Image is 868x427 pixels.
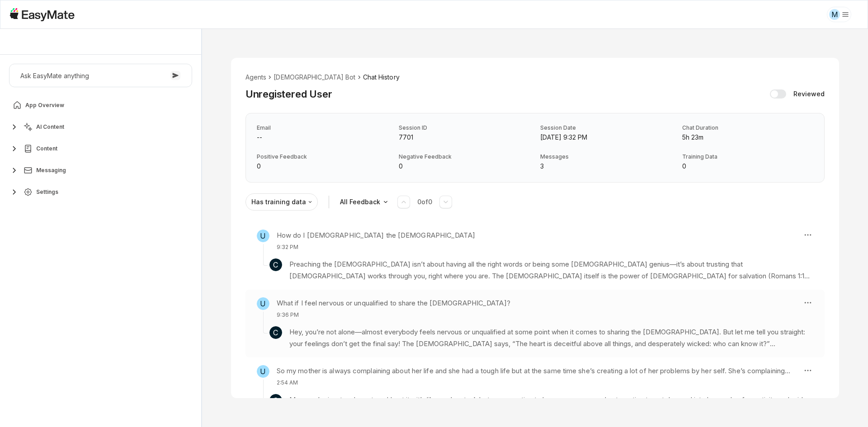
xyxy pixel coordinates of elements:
p: Session ID [399,124,530,131]
div: M [829,9,840,20]
span: U [257,365,269,378]
p: Positive Feedback: 0 [257,161,388,171]
button: AI Content [9,118,192,136]
h3: So my mother is always complaining about her life and she had a tough life but at the same time s... [277,365,795,377]
h3: What if I feel nervous or unqualified to share the [DEMOGRAPHIC_DATA]? [277,297,510,309]
p: Email [257,124,388,131]
button: Content [9,140,192,158]
p: 9:36 PM [277,311,510,319]
button: All Feedback [336,193,394,211]
span: C [269,394,282,407]
p: Hey, you’re not alone—almost everybody feels nervous or unqualified at some point when it comes t... [289,326,813,350]
span: Content [36,145,57,152]
p: Chat Duration [682,124,813,131]
p: Email: -- [257,132,388,142]
span: C [269,258,282,271]
p: 2:54 AM [277,379,795,387]
p: Training Data [682,153,813,160]
li: [DEMOGRAPHIC_DATA] Bot [274,72,355,82]
button: Messaging [9,161,192,179]
p: Negative Feedback: 0 [399,161,530,171]
h3: How do I [DEMOGRAPHIC_DATA] the [DEMOGRAPHIC_DATA] [277,230,475,241]
span: Messaging [36,167,66,174]
p: Has training data [251,197,306,207]
p: Negative Feedback [399,153,530,160]
p: 9:32 PM [277,243,475,251]
h2: Unregistered User [245,86,332,102]
p: Messages: 3 [540,161,671,171]
p: Session Date [540,124,671,131]
a: App Overview [9,96,192,114]
p: 0 of 0 [417,197,432,206]
p: Session Date: Sep 1, 2025, 9:32 PM [540,132,671,142]
span: AI Content [36,123,64,131]
p: Chat Duration: 5h 23m [682,132,813,142]
button: Ask EasyMate anything [9,64,192,87]
span: U [257,230,269,242]
button: Has training data [245,193,318,211]
p: Reviewed [793,89,825,99]
p: Man, you’re in a tough spot, and I get it—it’s like you’re stuck between wanting to honor your mo... [289,394,813,418]
span: U [257,297,269,310]
p: Messages [540,153,671,160]
span: App Overview [25,102,64,109]
p: All Feedback [340,197,380,207]
nav: breadcrumb [245,72,825,82]
p: Preaching the [DEMOGRAPHIC_DATA] isn’t about having all the right words or being some [DEMOGRAPHI... [289,258,813,282]
button: Settings [9,183,192,201]
span: Chat History [363,72,400,82]
p: Training Data: 0 [682,161,813,171]
li: Agents [245,72,267,82]
p: Session ID: 7701 [399,132,530,142]
span: Settings [36,188,58,196]
p: Positive Feedback [257,153,388,160]
span: C [269,326,282,339]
